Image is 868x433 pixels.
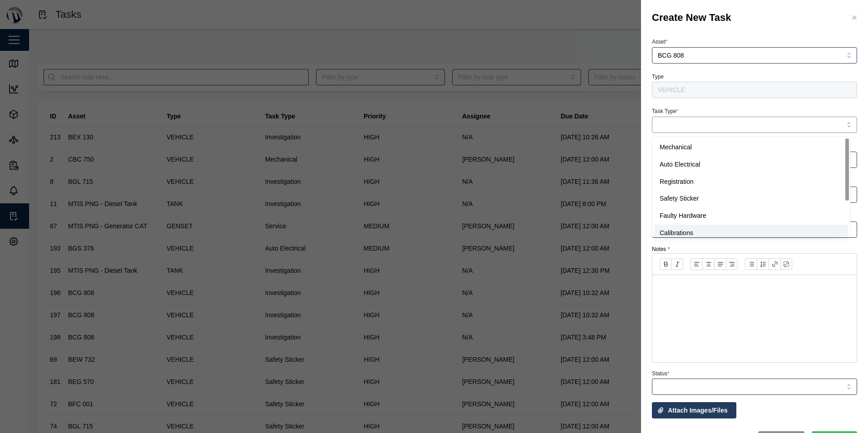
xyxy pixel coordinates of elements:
[745,258,757,270] button: Bullet list
[652,39,668,45] label: Asset
[652,402,736,418] button: Attach Images/Files
[654,173,848,191] div: Registration
[769,258,780,270] button: Link
[652,108,678,114] label: Task Type
[652,47,857,64] input: Choose an asset
[714,258,726,270] button: Align text: justify
[652,245,857,254] div: Notes
[654,207,848,225] div: Faulty Hardware
[726,258,738,270] button: Align text: right
[654,156,848,173] div: Auto Electrical
[668,403,728,418] span: Attach Images/Files
[690,258,702,270] button: Align text: left
[702,258,714,270] button: Align text: center
[671,258,683,270] button: Italic
[660,258,671,270] button: Bold
[654,190,848,207] div: Safety Sticker
[652,370,670,377] label: Status
[652,74,664,80] label: Type
[780,258,792,270] button: Remove link
[654,225,848,242] div: Calibrations
[652,11,731,25] h3: Create New Task
[654,139,848,156] div: Mechanical
[757,258,769,270] button: Ordered list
